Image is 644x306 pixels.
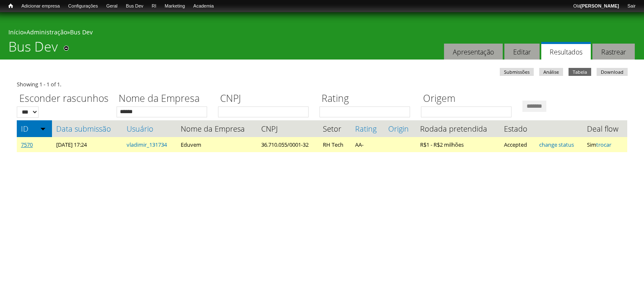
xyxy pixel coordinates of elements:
td: Accepted [500,137,535,152]
div: Showing 1 - 1 of 1. [17,80,627,88]
a: 7570 [21,141,33,148]
td: [DATE] 17:24 [52,137,122,152]
th: Deal flow [583,120,627,137]
div: » » [8,28,636,39]
a: Administração [26,28,67,36]
a: Origin [388,124,412,133]
td: 36.710.055/0001-32 [257,137,319,152]
a: Bus Dev [70,28,93,36]
label: Origem [421,91,517,106]
a: trocar [596,141,611,148]
a: Apresentação [444,44,503,60]
a: Usuário [127,124,172,133]
a: Olá[PERSON_NAME] [569,2,623,10]
th: Rodada pretendida [416,120,500,137]
label: Rating [319,91,415,106]
a: Geral [102,2,122,10]
a: Sair [623,2,640,10]
a: Início [4,2,17,10]
label: CNPJ [218,91,314,106]
a: Análise [539,68,563,76]
td: Eduvem [177,137,257,152]
a: Data submissão [56,124,118,133]
td: RH Tech [319,137,351,152]
th: Setor [319,120,351,137]
img: ordem crescente [40,126,46,131]
h1: Bus Dev [8,39,58,60]
a: Rating [355,124,380,133]
a: Academia [189,2,218,10]
strong: [PERSON_NAME] [580,3,619,8]
a: Bus Dev [122,2,148,10]
th: Nome da Empresa [177,120,257,137]
a: vladimir_131734 [127,141,167,148]
td: AA- [351,137,384,152]
a: Adicionar empresa [17,2,64,10]
th: CNPJ [257,120,319,137]
span: Início [8,3,13,9]
a: Marketing [161,2,189,10]
a: Início [8,28,23,36]
a: change status [539,141,574,148]
a: ID [21,124,48,133]
a: Configurações [64,2,102,10]
td: Sim [583,137,627,152]
a: Download [597,68,628,76]
label: Nome da Empresa [117,91,213,106]
a: Submissões [500,68,534,76]
a: Editar [504,44,540,60]
label: Esconder rascunhos [17,91,111,106]
a: Resultados [541,42,591,60]
a: Tabela [569,68,591,76]
a: Rastrear [592,44,635,60]
td: R$1 - R$2 milhões [416,137,500,152]
th: Estado [500,120,535,137]
a: RI [148,2,161,10]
